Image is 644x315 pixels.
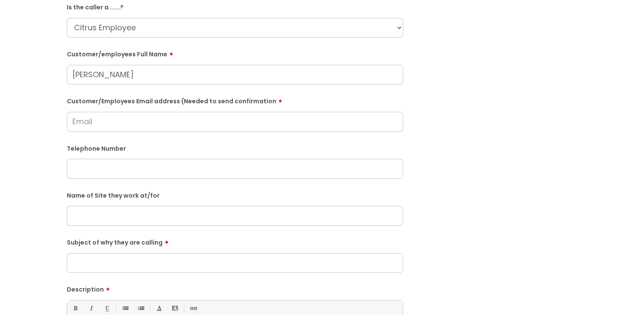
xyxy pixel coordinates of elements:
[67,95,403,105] label: Customer/Employees Email address (Needed to send confirmation
[67,236,403,246] label: Subject of why they are calling
[67,190,403,199] label: Name of Site they work at/for
[135,303,146,314] a: 1. Ordered List (Ctrl-Shift-8)
[67,143,403,152] label: Telephone Number
[70,303,80,314] a: Bold (Ctrl-B)
[154,303,164,314] a: Font Color
[86,303,96,314] a: Italic (Ctrl-I)
[67,112,403,131] input: Email
[188,303,198,314] a: Link
[120,303,130,314] a: • Unordered List (Ctrl-Shift-7)
[169,303,180,314] a: Back Color
[101,303,112,314] a: Underline(Ctrl-U)
[67,283,403,293] label: Description
[67,2,403,11] label: Is the caller a ......?
[67,48,403,58] label: Customer/employees Full Name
